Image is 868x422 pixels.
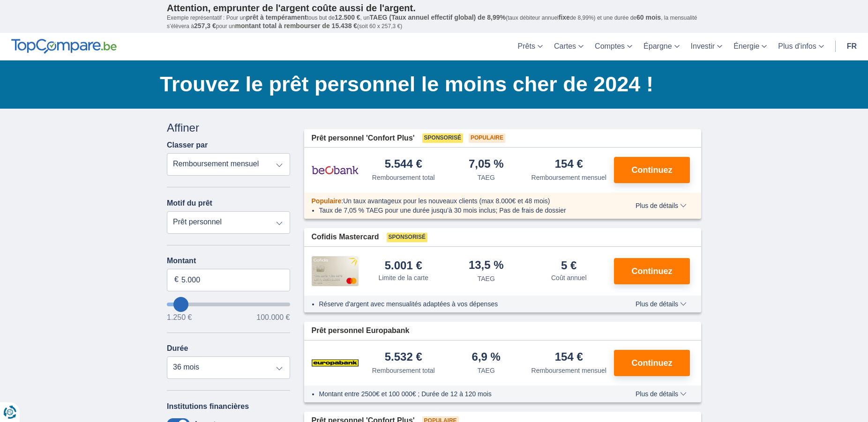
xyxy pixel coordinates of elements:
span: Prêt personnel Europabank [312,326,410,336]
label: Montant [167,257,290,265]
img: TopCompare [11,39,117,54]
div: Remboursement mensuel [531,173,606,182]
button: Plus de détails [629,300,694,308]
div: Remboursement mensuel [531,366,606,375]
p: Exemple représentatif : Pour un tous but de , un (taux débiteur annuel de 8,99%) et une durée de ... [167,14,701,30]
div: 6,9 % [472,351,501,364]
span: 100.000 € [256,314,290,321]
span: Populaire [312,197,342,205]
div: 13,5 % [469,259,504,272]
span: Sponsorisé [422,133,463,143]
a: Investir [685,33,728,60]
button: Continuez [614,258,690,284]
div: 154 € [555,158,583,171]
span: Continuez [632,359,673,367]
div: Remboursement total [372,366,435,375]
div: Limite de la carte [378,273,428,282]
button: Plus de détails [629,202,694,209]
span: Continuez [632,166,673,174]
p: Attention, emprunter de l'argent coûte aussi de l'argent. [167,2,701,14]
a: Prêts [512,33,548,60]
input: wantToBorrow [167,303,290,306]
div: TAEG [478,173,495,182]
a: Énergie [728,33,772,60]
label: Durée [167,344,188,353]
span: Sponsorisé [387,233,427,242]
span: Plus de détails [636,391,687,397]
div: 5.544 € [385,158,422,171]
li: Montant entre 2500€ et 100 000€ ; Durée de 12 à 120 mois [319,389,608,399]
span: fixe [559,14,570,21]
span: TAEG (Taux annuel effectif global) de 8,99% [370,14,506,21]
a: Cartes [548,33,589,60]
span: € [174,274,179,285]
span: Un taux avantageux pour les nouveaux clients (max 8.000€ et 48 mois) [343,197,550,205]
label: Motif du prêt [167,199,212,207]
label: Institutions financières [167,402,249,411]
div: : [304,196,616,206]
span: Plus de détails [636,301,687,307]
img: pret personnel Europabank [312,351,359,375]
span: Prêt personnel 'Confort Plus' [312,133,415,144]
span: 1.250 € [167,314,192,321]
span: Plus de détails [636,202,687,209]
div: 7,05 % [469,158,504,171]
span: Populaire [469,133,505,143]
button: Continuez [614,350,690,376]
a: Comptes [589,33,638,60]
h1: Trouvez le prêt personnel le moins cher de 2024 ! [160,70,701,99]
div: 154 € [555,351,583,364]
span: montant total à rembourser de 15.438 € [235,22,357,30]
span: 60 mois [636,14,661,21]
span: 257,3 € [194,22,216,30]
div: 5 € [561,260,576,271]
a: fr [841,33,862,60]
li: Taux de 7,05 % TAEG pour une durée jusqu’à 30 mois inclus; Pas de frais de dossier [319,206,608,215]
span: Continuez [632,267,673,275]
div: 5.001 € [385,260,422,271]
button: Plus de détails [629,390,694,398]
span: 12.500 € [335,14,360,21]
li: Réserve d'argent avec mensualités adaptées à vos dépenses [319,299,608,309]
div: TAEG [478,274,495,283]
div: TAEG [478,366,495,375]
label: Classer par [167,141,208,149]
div: Affiner [167,120,290,136]
img: pret personnel Cofidis CC [312,256,359,286]
div: Coût annuel [551,273,587,282]
span: prêt à tempérament [246,14,307,21]
a: Épargne [638,33,685,60]
img: pret personnel Beobank [312,158,359,182]
div: Remboursement total [372,173,435,182]
span: Cofidis Mastercard [312,232,379,243]
a: Plus d'infos [772,33,829,60]
div: 5.532 € [385,351,422,364]
button: Continuez [614,157,690,183]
